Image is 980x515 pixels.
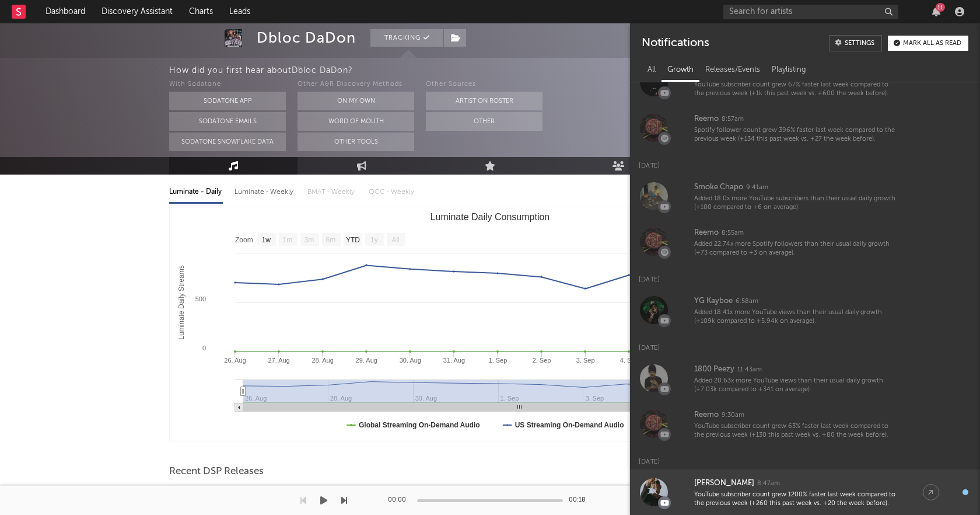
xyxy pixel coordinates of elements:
div: 9:30am [722,411,744,420]
div: Added 20.63x more YouTube views than their usual daily growth (+7.03k compared to +341 on average). [694,377,900,395]
div: 1800 Peezy [694,363,734,377]
text: 1y [370,236,378,244]
div: YouTube subscriber count grew 63% faster last week compared to the previous week (+130 this past ... [694,422,900,440]
text: Luminate Daily Streams [177,265,185,339]
div: Luminate - Daily [169,182,223,202]
div: Reemo [694,226,719,240]
div: Mark all as read [903,40,961,47]
span: Recent DSP Releases [169,465,264,479]
text: 6m [326,236,336,244]
div: Notifications [642,35,709,51]
a: Reemo8:55amAdded 22.74x more Spotify followers than their usual daily growth (+73 compared to +3 ... [630,219,980,265]
input: Search for artists [723,5,898,19]
div: Added 18.41x more YouTube views than their usual daily growth (+109k compared to +5.94k on average). [694,308,900,326]
a: YG Kayboe6:58amAdded 18.41x more YouTube views than their usual daily growth (+109k compared to +... [630,287,980,333]
div: 9:41am [746,183,768,192]
text: 27. Aug [268,357,289,364]
button: Sodatone Snowflake Data [169,133,286,151]
div: Smoke Chapo [694,180,743,194]
text: 26. Aug [224,357,246,364]
div: Luminate - Weekly [235,182,296,202]
div: 8:57am [722,115,744,124]
button: Word Of Mouth [297,112,414,131]
div: Reemo [694,408,719,422]
text: 4. Sep [620,357,639,364]
div: [DATE] [630,265,980,287]
text: YTD [346,236,360,244]
div: [DATE] [630,447,980,469]
text: 3. Sep [576,357,595,364]
text: 1w [262,236,271,244]
button: Sodatone App [169,92,286,110]
div: Releases/Events [699,60,766,80]
div: Playlisting [766,60,812,80]
a: Reemo9:30amYouTube subscriber count grew 63% faster last week compared to the previous week (+130... [630,401,980,447]
text: 500 [195,295,206,302]
div: 11:43am [737,366,762,374]
div: Other A&R Discovery Methods [297,78,414,92]
text: 0 [202,345,206,352]
a: RNB.FOEMOB12:42pmYouTube subscriber count grew 67% faster last week compared to the previous week... [630,60,980,105]
button: Mark all as read [888,36,968,51]
div: YG Kayboe [694,294,733,308]
div: YouTube subscriber count grew 1200% faster last week compared to the previous week (+260 this pas... [694,490,900,509]
a: Settings [829,35,882,51]
div: [PERSON_NAME] [694,476,754,490]
text: US Streaming On-Demand Audio [515,421,624,429]
text: Global Streaming On-Demand Audio [359,421,480,429]
div: [DATE] [630,333,980,356]
a: Reemo8:57amSpotify follower count grew 396% faster last week compared to the previous week (+134 ... [630,105,980,151]
text: 1. Sep [489,357,508,364]
a: 1800 Peezy11:43amAdded 20.63x more YouTube views than their usual daily growth (+7.03k compared t... [630,356,980,401]
button: On My Own [297,92,414,110]
text: 30. Aug [400,357,421,364]
div: Added 18.0x more YouTube subscribers than their usual daily growth (+100 compared to +6 on average). [694,194,900,213]
div: 8:47am [757,479,780,488]
text: 3m [304,236,314,244]
button: Sodatone Emails [169,112,286,131]
div: 00:00 [388,493,411,507]
button: Tracking [370,29,443,47]
div: 00:18 [569,493,592,507]
div: All [642,60,661,80]
div: Settings [845,40,874,47]
text: 29. Aug [356,357,377,364]
text: Zoom [235,236,253,244]
div: 6:58am [736,297,758,306]
div: Other Sources [426,78,542,92]
text: 28. Aug [311,357,333,364]
div: Spotify follower count grew 396% faster last week compared to the previous week (+134 this past w... [694,126,900,144]
text: 2. Sep [533,357,551,364]
div: Reemo [694,112,719,126]
div: Growth [661,60,699,80]
button: Other Tools [297,133,414,151]
div: 11 [936,3,945,12]
div: YouTube subscriber count grew 67% faster last week compared to the previous week (+1k this past w... [694,81,900,99]
div: With Sodatone [169,78,286,92]
text: Luminate Daily Consumption [430,212,550,222]
button: Artist on Roster [426,92,542,110]
a: Smoke Chapo9:41amAdded 18.0x more YouTube subscribers than their usual daily growth (+100 compare... [630,173,980,219]
div: Dbloc DaDon [257,29,356,47]
div: [DATE] [630,151,980,173]
div: How did you first hear about Dbloc DaDon ? [169,64,980,78]
button: 11 [932,7,940,16]
div: 8:55am [722,229,744,238]
text: 31. Aug [443,357,465,364]
text: All [391,236,399,244]
svg: Luminate Daily Consumption [170,207,810,441]
div: Added 22.74x more Spotify followers than their usual daily growth (+73 compared to +3 on average). [694,240,900,258]
text: 1m [283,236,293,244]
a: [PERSON_NAME]8:47amYouTube subscriber count grew 1200% faster last week compared to the previous ... [630,469,980,515]
button: Other [426,112,542,131]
